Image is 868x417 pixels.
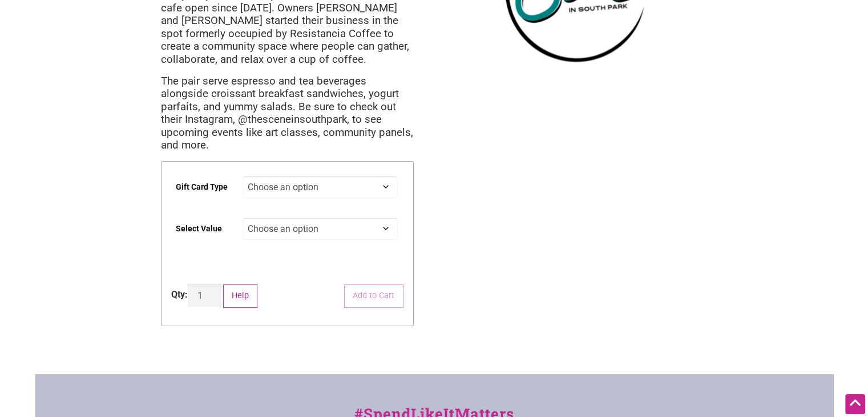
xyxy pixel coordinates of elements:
input: Product quantity [188,284,221,307]
p: The pair serve espresso and tea beverages alongside croissant breakfast sandwiches, yogurt parfai... [161,75,414,152]
label: Select Value [176,216,222,242]
div: Scroll Back to Top [845,394,865,414]
div: Qty: [171,288,188,302]
button: Help [223,284,258,308]
label: Gift Card Type [176,174,228,200]
button: Add to Cart [344,284,403,308]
